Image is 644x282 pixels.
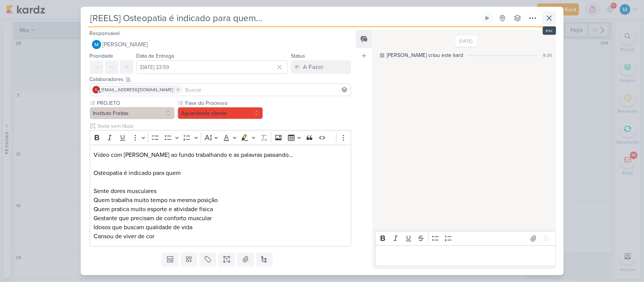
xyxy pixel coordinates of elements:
p: Gestante que precisam de conforto muscular [94,214,347,223]
div: giselyrlfreitas@gmail.com [92,86,100,93]
label: Status [291,53,305,59]
label: Fase do Processo [184,99,263,107]
div: A Fazer [303,63,323,72]
input: Buscar [184,85,350,94]
div: Editor toolbar [90,130,352,145]
p: Sente dores musculares [94,187,347,196]
p: Quem trabalha muito tempo na mesma posição [94,196,347,205]
button: Aguardando cliente [178,107,263,119]
div: MARIANA criou este kard [387,51,463,59]
div: 9:35 [543,52,552,59]
span: [EMAIL_ADDRESS][DOMAIN_NAME] [101,86,174,93]
label: Prioridade [90,53,114,59]
div: Ligar relógio [484,15,490,21]
div: esc [543,26,556,35]
label: Responsável [90,30,120,37]
p: Osteopatia é indicado para quem [94,169,347,187]
div: Este log é visível à todos no kard [380,53,384,58]
p: Cansou de viver de cor [94,232,347,241]
button: [PERSON_NAME] [90,38,352,51]
p: Vídeo com [PERSON_NAME] ao fundo trabalhando e as palavras passando… [94,150,347,159]
button: A Fazer [291,60,351,74]
label: PROJETO [97,99,175,107]
button: Instituto Freitas [90,107,175,119]
span: [PERSON_NAME] [103,40,148,49]
img: MARIANA MIRANDA [92,40,101,49]
label: Data de Entrega [137,53,174,59]
input: Kard Sem Título [88,11,479,25]
p: g [95,88,97,92]
div: Editor toolbar [375,231,556,246]
div: Editor editing area: main [375,245,556,266]
input: Select a date [137,60,288,74]
div: Editor editing area: main [90,145,352,247]
p: Idosos que buscam qualidade de vida [94,223,347,232]
p: Quem pratica muito esporte e atividade física [94,205,347,214]
input: Texto sem título [96,122,352,130]
div: Colaboradores [90,75,352,83]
